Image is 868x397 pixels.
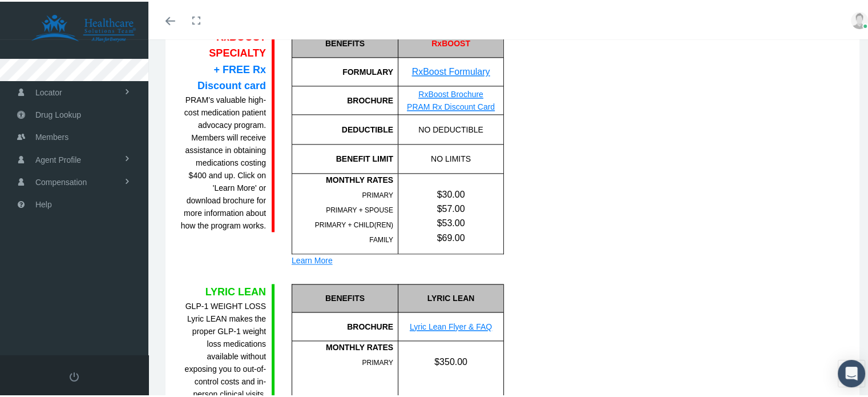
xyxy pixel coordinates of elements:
div: LYRIC LEAN [398,282,503,311]
span: Members [35,125,68,146]
div: BROCHURE [292,85,398,113]
div: NO DEDUCTIBLE [398,113,503,142]
div: Open Intercom Messenger [838,358,865,386]
a: RxBoost Formulary [412,65,490,75]
a: PRAM Rx Discount Card [407,101,495,110]
img: user-placeholder.jpg [851,10,868,27]
div: RxBOOST SPECIALTY [177,27,266,92]
span: PRIMARY + SPOUSE [326,204,393,212]
span: PRIMARY + CHILD(REN) [315,219,393,227]
div: BENEFITS [292,282,398,311]
span: + FREE Rx Discount card [197,62,266,90]
a: Lyric Lean Flyer & FAQ [410,320,492,330]
div: $69.00 [398,229,503,243]
span: Drug Lookup [35,102,81,124]
div: FORMULARY [292,56,398,85]
span: FAMILY [369,234,393,242]
div: MONTHLY RATES [292,172,393,185]
div: Learn More [292,252,504,265]
div: $350.00 [398,353,503,367]
div: MONTHLY RATES [292,339,393,352]
div: $53.00 [398,214,503,228]
a: RxBoost Brochure [418,88,483,97]
span: PRIMARY [362,190,393,198]
div: PRAM’s valuable high-cost medication patient advocacy program. Members will receive assistance in... [177,92,266,230]
img: HEALTHCARE SOLUTIONS TEAM, LLC [15,13,152,41]
div: BENEFITS [292,27,398,56]
div: $57.00 [398,200,503,214]
span: Compensation [35,170,87,191]
span: Locator [35,80,62,102]
div: LYRIC LEAN [177,282,266,298]
div: BROCHURE [292,311,398,339]
div: $30.00 [398,186,503,200]
span: PRIMARY [362,357,393,365]
div: NO LIMITS [398,143,503,171]
span: Agent Profile [35,147,81,169]
span: Help [35,192,52,214]
div: BENEFIT LIMIT [292,151,393,163]
div: RxBOOST [398,27,503,56]
div: DEDUCTIBLE [292,122,393,134]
